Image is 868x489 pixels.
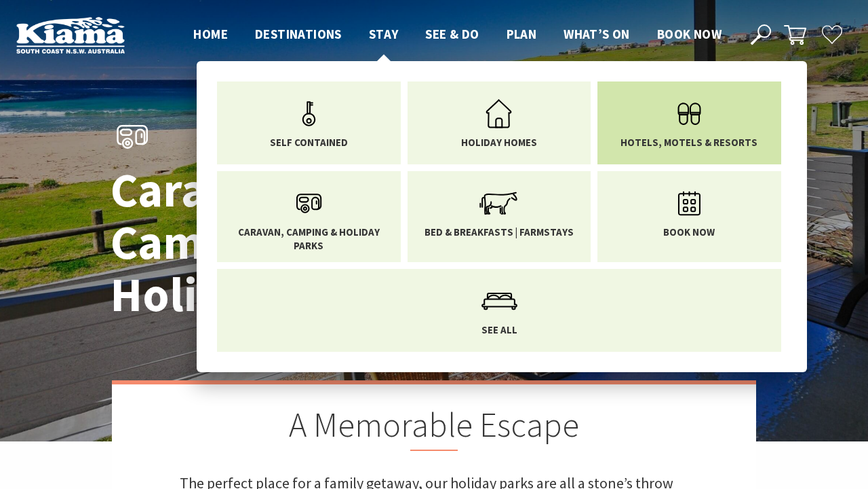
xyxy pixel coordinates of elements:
[507,26,537,42] span: Plan
[657,26,722,42] span: Book now
[481,323,517,337] span: See All
[620,136,757,149] span: Hotels, Motels & Resorts
[369,26,399,42] span: Stay
[255,26,342,42] span: Destinations
[461,136,537,149] span: Holiday Homes
[564,26,630,42] span: What’s On
[16,16,125,54] img: Kiama Logo
[227,225,391,252] span: Caravan, Camping & Holiday Parks
[180,24,735,46] nav: Main Menu
[425,225,574,239] span: Bed & Breakfasts | Farmstays
[663,225,715,239] span: Book now
[425,26,479,42] span: See & Do
[193,26,228,42] span: Home
[270,136,348,149] span: Self Contained
[180,405,688,451] h2: A Memorable Escape
[111,164,494,321] h1: Caravan, Camping & Holiday Parks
